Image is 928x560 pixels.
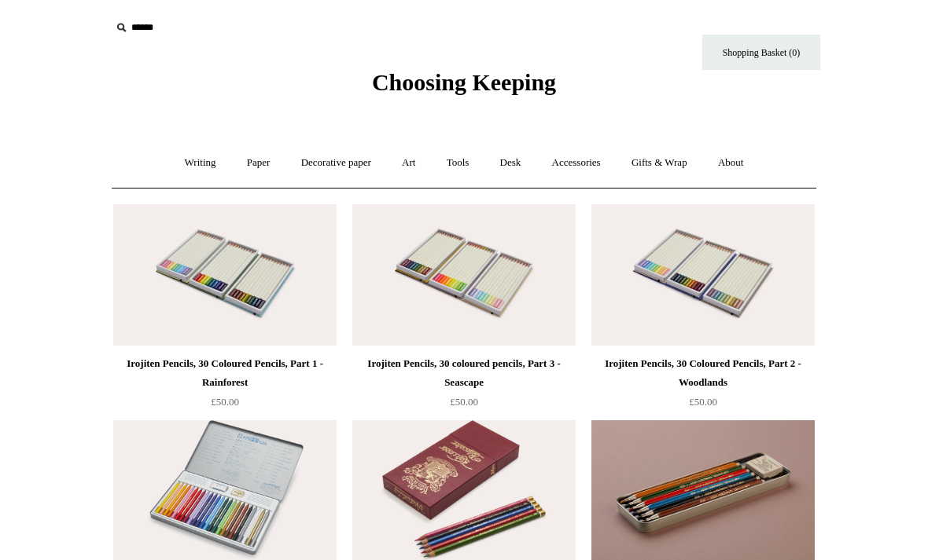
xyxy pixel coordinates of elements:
[113,204,337,346] img: Irojiten Pencils, 30 Coloured Pencils, Part 1 - Rainforest
[591,204,815,346] a: Irojiten Pencils, 30 Coloured Pencils, Part 2 - Woodlands Irojiten Pencils, 30 Coloured Pencils, ...
[372,82,556,93] a: Choosing Keeping
[433,142,484,184] a: Tools
[356,354,572,392] div: Irojiten Pencils, 30 coloured pencils, Part 3 - Seascape
[591,354,815,419] a: Irojiten Pencils, 30 Coloured Pencils, Part 2 - Woodlands £50.00
[538,142,615,184] a: Accessories
[591,204,815,346] img: Irojiten Pencils, 30 Coloured Pencils, Part 2 - Woodlands
[113,354,337,419] a: Irojiten Pencils, 30 Coloured Pencils, Part 1 - Rainforest £50.00
[450,396,478,408] span: £50.00
[702,35,820,70] a: Shopping Basket (0)
[352,204,576,346] a: Irojiten Pencils, 30 coloured pencils, Part 3 - Seascape Irojiten Pencils, 30 coloured pencils, P...
[287,142,385,184] a: Decorative paper
[171,142,230,184] a: Writing
[388,142,429,184] a: Art
[352,354,576,419] a: Irojiten Pencils, 30 coloured pencils, Part 3 - Seascape £50.00
[117,354,333,392] div: Irojiten Pencils, 30 Coloured Pencils, Part 1 - Rainforest
[372,69,556,95] span: Choosing Keeping
[689,396,717,408] span: £50.00
[704,142,758,184] a: About
[486,142,536,184] a: Desk
[352,204,576,346] img: Irojiten Pencils, 30 coloured pencils, Part 3 - Seascape
[113,204,337,346] a: Irojiten Pencils, 30 Coloured Pencils, Part 1 - Rainforest Irojiten Pencils, 30 Coloured Pencils,...
[595,354,811,392] div: Irojiten Pencils, 30 Coloured Pencils, Part 2 - Woodlands
[617,142,702,184] a: Gifts & Wrap
[211,396,239,408] span: £50.00
[233,142,285,184] a: Paper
